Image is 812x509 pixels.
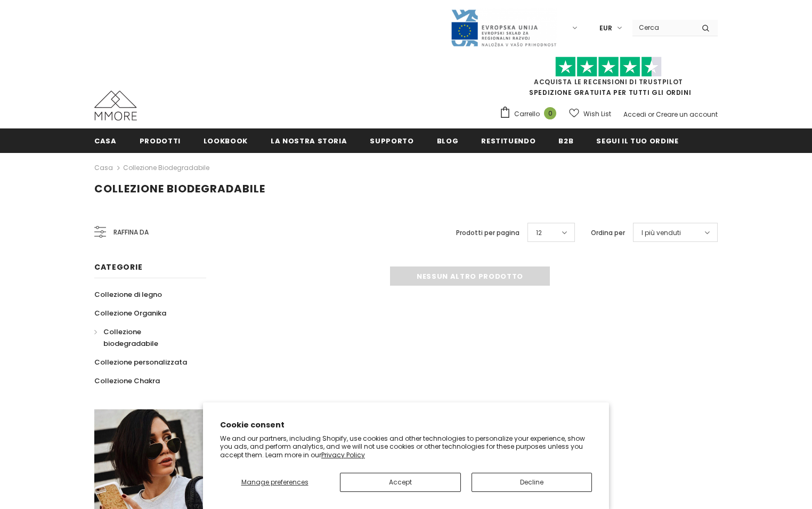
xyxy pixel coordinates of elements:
span: Lookbook [204,136,248,146]
a: Collezione Chakra [94,371,160,390]
span: Raffina da [113,227,149,238]
a: Collezione personalizzata [94,353,187,371]
a: La nostra storia [271,128,347,152]
span: Blog [437,136,459,146]
span: I più venduti [642,228,681,238]
label: Prodotti per pagina [456,228,519,238]
a: Collezione di legno [94,285,162,304]
a: Privacy Policy [321,450,365,459]
a: Collezione Organika [94,304,166,322]
a: B2B [558,128,573,152]
a: Restituendo [481,128,535,152]
span: Collezione personalizzata [94,357,187,367]
span: EUR [599,23,612,34]
span: supporto [370,136,413,146]
span: Categorie [94,262,142,272]
span: Collezione biodegradabile [94,181,265,196]
a: Wish List [569,104,611,123]
button: Manage preferences [220,473,329,492]
span: Prodotti [140,136,181,146]
span: Segui il tuo ordine [596,136,678,146]
span: Restituendo [481,136,535,146]
a: Casa [94,128,117,152]
a: Acquista le recensioni di TrustPilot [534,77,683,86]
a: Lookbook [204,128,248,152]
a: Collezione biodegradabile [123,163,209,172]
img: Javni Razpis [450,9,557,47]
span: Casa [94,136,117,146]
img: Casi MMORE [94,91,137,120]
a: supporto [370,128,413,152]
span: 12 [536,228,542,238]
span: Collezione di legno [94,289,162,300]
h2: Cookie consent [220,419,592,431]
a: Javni Razpis [450,23,557,32]
span: B2B [558,136,573,146]
a: Collezione biodegradabile [94,322,194,353]
p: We and our partners, including Shopify, use cookies and other technologies to personalize your ex... [220,434,592,459]
a: Accedi [623,110,646,119]
span: Collezione Chakra [94,376,160,386]
span: Wish List [583,109,611,119]
span: Manage preferences [241,478,308,487]
span: Collezione Organika [94,308,166,318]
a: Prodotti [140,128,181,152]
input: Search Site [632,20,694,35]
a: Blog [437,128,459,152]
button: Decline [472,473,592,492]
a: Creare un account [656,110,718,119]
label: Ordina per [591,228,625,238]
img: Fidati di Pilot Stars [555,56,662,77]
span: 0 [544,107,556,119]
a: Carrello 0 [499,106,562,122]
span: Carrello [514,109,540,119]
span: SPEDIZIONE GRATUITA PER TUTTI GLI ORDINI [499,61,718,97]
a: Casa [94,161,113,174]
a: Segui il tuo ordine [596,128,678,152]
span: or [648,110,654,119]
span: La nostra storia [271,136,347,146]
span: Collezione biodegradabile [103,327,158,349]
button: Accept [340,473,460,492]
